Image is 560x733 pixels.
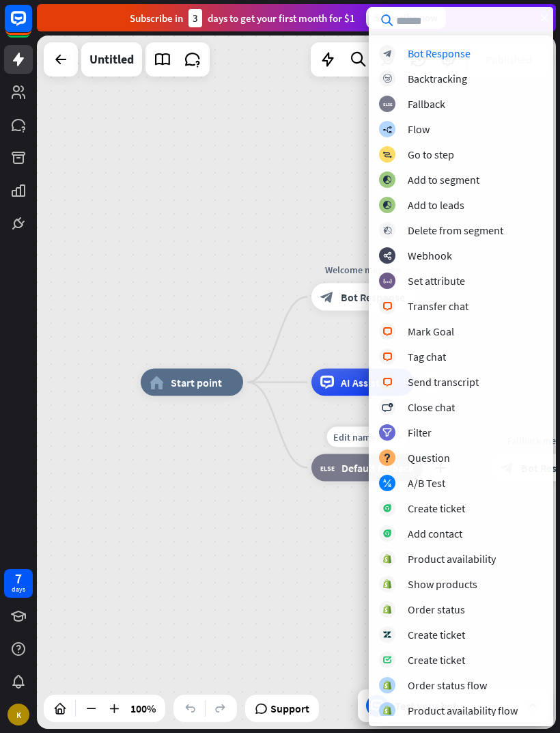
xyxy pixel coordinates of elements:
[382,378,393,387] i: block_livechat
[382,150,392,159] i: block_goto
[270,697,309,719] span: Support
[382,176,392,184] i: block_add_to_segment
[383,454,391,462] i: block_question
[408,426,432,439] div: Filter
[130,9,355,27] div: Subscribe in days to get your first month for $1
[382,201,392,210] i: block_add_to_segment
[12,585,25,594] div: days
[408,603,465,616] div: Order status
[341,290,405,304] span: Bot Response
[408,122,430,136] div: Flow
[8,704,29,725] div: K
[11,5,52,46] button: Open LiveChat chat widget
[320,290,334,304] i: block_bot_response
[408,527,462,540] div: Add contact
[408,678,487,692] div: Order status flow
[188,9,202,27] div: 3
[382,428,392,437] i: filter
[382,302,393,311] i: block_livechat
[382,125,392,134] i: builder_tree
[408,653,465,667] div: Create ticket
[366,7,446,29] div: Subscribe now
[383,251,392,260] i: webhooks
[408,704,518,717] div: Product availability flow
[382,327,393,336] i: block_livechat
[382,403,393,412] i: block_close_chat
[408,46,471,60] div: Bot Response
[341,461,414,475] span: Default fallback
[408,223,503,237] div: Delete from segment
[408,350,446,363] div: Tag chat
[408,148,454,161] div: Go to step
[320,461,335,475] i: block_fallback
[408,97,445,111] div: Fallback
[341,376,380,389] span: AI Assist
[383,277,392,286] i: block_set_attribute
[408,476,445,490] div: A/B Test
[408,501,465,515] div: Create ticket
[333,431,376,443] span: Edit name
[408,299,468,313] div: Transfer chat
[383,100,392,109] i: block_fallback
[408,274,465,288] div: Set attribute
[408,628,465,641] div: Create ticket
[171,376,222,389] span: Start point
[383,74,392,83] i: block_backtracking
[408,173,479,186] div: Add to segment
[4,569,33,598] a: 7 days
[126,697,160,719] div: 100%
[383,226,392,235] i: block_delete_from_segment
[15,572,22,585] div: 7
[383,479,392,488] i: block_ab_testing
[408,451,450,465] div: Question
[382,352,393,361] i: block_livechat
[408,552,496,566] div: Product availability
[150,376,164,389] i: home_2
[408,249,452,262] div: Webhook
[408,198,464,212] div: Add to leads
[408,577,477,591] div: Show products
[408,324,454,338] div: Mark Goal
[408,72,467,85] div: Backtracking
[408,375,479,389] div: Send transcript
[408,400,455,414] div: Close chat
[383,49,392,58] i: block_bot_response
[301,263,424,277] div: Welcome message
[89,42,134,77] div: Untitled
